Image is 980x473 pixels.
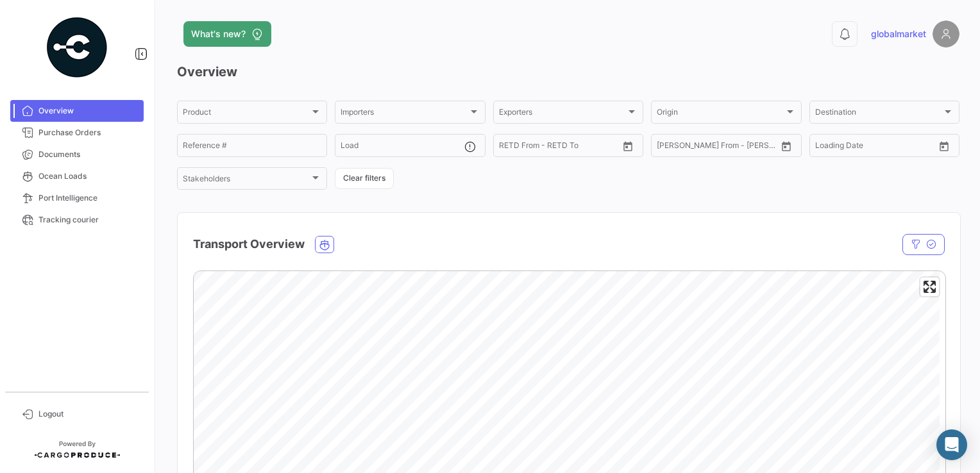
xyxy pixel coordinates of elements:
span: Ocean Loads [38,170,139,182]
span: Destination [815,110,942,119]
h4: Transport Overview [193,235,305,253]
span: Product [183,110,310,119]
span: Overview [38,105,139,117]
span: Tracking courier [38,214,139,226]
a: Documents [10,144,144,165]
input: From [815,143,833,152]
span: Stakeholders [183,176,310,185]
button: Open calendar [618,137,638,156]
span: Port Intelligence [38,192,139,204]
input: To [842,143,899,152]
button: What's new? [183,21,271,47]
input: From [657,143,675,152]
span: Origin [657,110,784,119]
a: Overview [10,100,144,122]
input: From [499,143,517,152]
span: What's new? [191,28,246,40]
img: powered-by.png [45,15,109,79]
span: globalmarket [871,28,926,40]
span: Purchase Orders [38,127,139,138]
a: Port Intelligence [10,187,144,209]
input: To [526,143,583,152]
input: To [684,143,741,152]
img: placeholder-user.png [933,21,959,47]
span: Exporters [499,110,626,119]
a: Ocean Loads [10,165,144,187]
button: Enter fullscreen [920,278,939,296]
a: Tracking courier [10,209,144,231]
button: Open calendar [934,137,954,156]
span: Importers [341,110,468,119]
button: Clear filters [335,168,394,189]
button: Ocean [316,236,334,253]
div: Abrir Intercom Messenger [936,429,967,460]
span: Logout [38,408,139,420]
button: Open calendar [777,137,796,156]
a: Purchase Orders [10,122,144,144]
span: Documents [38,149,139,160]
h3: Overview [177,63,959,81]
